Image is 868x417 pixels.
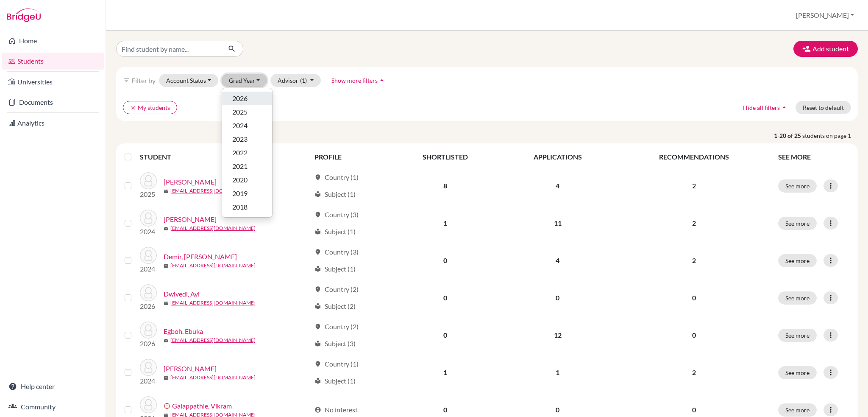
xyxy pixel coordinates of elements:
[222,88,273,218] div: Grad Year
[314,264,356,274] div: Subject (1)
[500,242,615,279] td: 4
[140,359,157,376] img: Fowlie, Samuel
[500,354,615,391] td: 1
[222,200,272,214] button: 2018
[314,172,359,182] div: Country (1)
[314,227,356,237] div: Subject (1)
[778,179,817,193] button: See more
[796,101,851,114] button: Reset to default
[140,210,157,227] img: Buckley, Tristan
[170,187,256,195] a: [EMAIL_ADDRESS][DOMAIN_NAME]
[620,255,768,266] p: 2
[222,119,272,132] button: 2024
[391,316,500,354] td: 0
[314,286,321,293] span: location_on
[222,132,272,146] button: 2023
[164,338,169,343] span: mail
[123,77,130,84] i: filter_list
[164,403,172,409] span: error_outline
[164,375,169,381] span: mail
[314,303,321,310] span: local_library
[391,279,500,316] td: 0
[170,224,256,232] a: [EMAIL_ADDRESS][DOMAIN_NAME]
[170,374,256,381] a: [EMAIL_ADDRESS][DOMAIN_NAME]
[232,202,248,212] span: 2018
[7,8,41,22] img: Bridge-U
[232,148,248,158] span: 2022
[222,74,267,87] button: Grad Year
[2,94,104,111] a: Documents
[164,226,169,231] span: mail
[620,293,768,303] p: 0
[164,326,203,336] a: Egboh, Ebuka
[314,211,321,218] span: location_on
[232,120,248,131] span: 2024
[2,53,104,70] a: Students
[391,354,500,391] td: 1
[140,339,157,349] p: 2026
[2,378,104,395] a: Help center
[2,73,104,90] a: Universities
[774,131,802,140] strong: 1-20 of 25
[391,242,500,279] td: 0
[780,103,788,112] i: arrow_drop_up
[2,115,104,132] a: Analytics
[314,191,321,198] span: local_library
[164,263,169,269] span: mail
[314,189,356,199] div: Subject (1)
[314,247,359,257] div: Country (3)
[314,376,356,386] div: Subject (1)
[314,210,359,220] div: Country (3)
[170,262,256,269] a: [EMAIL_ADDRESS][DOMAIN_NAME]
[378,76,386,84] i: arrow_drop_up
[331,77,378,84] span: Show more filters
[140,284,157,301] img: Dwivedi, Avi
[792,7,858,23] button: [PERSON_NAME]
[164,289,200,299] a: Dwivedi, Avi
[778,291,817,305] button: See more
[232,175,248,185] span: 2020
[324,74,393,87] button: Show more filtersarrow_drop_up
[309,147,391,167] th: PROFILE
[391,147,500,167] th: SHORTLISTED
[164,364,217,374] a: [PERSON_NAME]
[314,174,321,181] span: location_on
[314,361,321,367] span: location_on
[140,376,157,386] p: 2024
[391,204,500,242] td: 1
[620,330,768,340] p: 0
[232,93,248,104] span: 2026
[314,266,321,272] span: local_library
[773,147,854,167] th: SEE MORE
[620,218,768,228] p: 2
[222,105,272,119] button: 2025
[2,398,104,415] a: Community
[314,340,321,347] span: local_library
[500,204,615,242] td: 11
[159,74,218,87] button: Account Status
[164,177,217,187] a: [PERSON_NAME]
[164,301,169,306] span: mail
[778,366,817,379] button: See more
[314,378,321,384] span: local_library
[131,76,156,84] span: Filter by
[232,188,248,199] span: 2019
[778,329,817,342] button: See more
[140,247,157,264] img: Demir, Berk
[270,74,321,87] button: Advisor(1)
[620,367,768,378] p: 2
[314,359,359,369] div: Country (1)
[620,181,768,191] p: 2
[170,336,256,344] a: [EMAIL_ADDRESS][DOMAIN_NAME]
[314,322,359,332] div: Country (2)
[140,396,157,413] img: Galappathie, Vikram
[615,147,773,167] th: RECOMMENDATIONS
[736,101,796,114] button: Hide all filtersarrow_drop_up
[164,252,237,262] a: Demir, [PERSON_NAME]
[314,406,321,413] span: account_circle
[2,32,104,49] a: Home
[500,167,615,204] td: 4
[314,323,321,330] span: location_on
[232,134,248,144] span: 2023
[391,167,500,204] td: 8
